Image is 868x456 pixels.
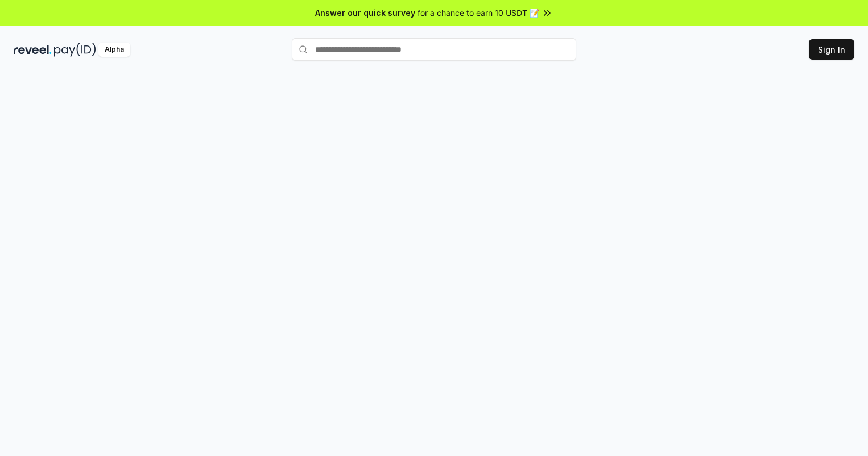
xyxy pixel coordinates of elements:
button: Sign In [809,39,854,60]
div: Alpha [98,43,130,57]
span: for a chance to earn 10 USDT 📝 [418,7,539,19]
img: pay_id [54,43,96,57]
span: Answer our quick survey [315,7,415,19]
img: reveel_dark [14,43,52,57]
